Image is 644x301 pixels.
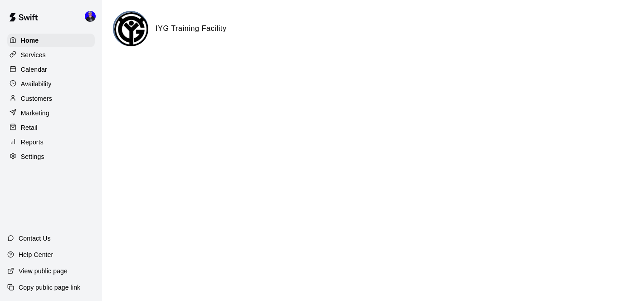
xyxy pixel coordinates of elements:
a: Home [7,34,95,47]
a: Calendar [7,63,95,76]
p: Calendar [21,65,47,74]
div: Tyler LeClair [83,7,102,25]
p: Retail [21,123,38,132]
h6: IYG Training Facility [156,23,227,35]
img: IYG Training Facility logo [114,12,148,46]
p: Availability [21,79,52,89]
a: Marketing [7,106,95,120]
a: Reports [7,135,95,149]
a: Settings [7,150,95,163]
p: View public page [19,266,68,276]
p: Customers [21,94,52,103]
a: Retail [7,121,95,134]
p: Help Center [19,250,53,259]
p: Settings [21,152,44,161]
p: Reports [21,138,44,147]
p: Copy public page link [19,283,80,292]
p: Services [21,50,46,59]
p: Marketing [21,109,49,118]
img: Tyler LeClair [85,11,96,22]
a: Services [7,48,95,62]
p: Contact Us [19,234,51,243]
p: Home [21,36,39,45]
a: Customers [7,92,95,105]
a: Availability [7,77,95,91]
